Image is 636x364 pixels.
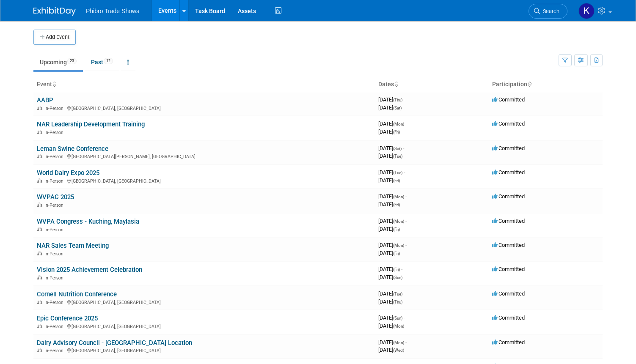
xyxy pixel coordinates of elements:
th: Event [33,77,375,92]
a: NAR Sales Team Meeting [37,242,109,249]
span: - [403,145,404,151]
span: (Tue) [393,170,402,175]
a: Dairy Advisory Council - [GEOGRAPHIC_DATA] Location [37,339,192,347]
span: - [404,290,405,297]
span: [DATE] [378,315,405,321]
span: (Fri) [393,251,400,256]
div: [GEOGRAPHIC_DATA], [GEOGRAPHIC_DATA] [37,298,372,305]
span: (Thu) [393,98,402,102]
a: AABP [37,96,53,104]
img: In-Person Event [37,251,42,255]
span: (Mon) [393,340,404,345]
span: [DATE] [378,347,404,353]
span: [DATE] [378,226,400,232]
div: [GEOGRAPHIC_DATA], [GEOGRAPHIC_DATA] [37,323,372,329]
span: (Tue) [393,154,402,159]
img: In-Person Event [37,348,42,352]
span: - [401,266,402,272]
a: Leman Swine Conference [37,145,108,153]
span: [DATE] [378,96,405,103]
img: In-Person Event [37,203,42,207]
span: (Fri) [393,178,400,183]
a: Search [529,4,567,19]
span: (Mon) [393,122,404,126]
span: Committed [492,339,525,345]
span: Committed [492,266,525,272]
a: WVPA Congress - Kuching, Maylasia [37,218,139,225]
span: In-Person [44,178,66,184]
a: Past12 [85,54,119,70]
span: Committed [492,290,525,297]
a: NAR Leadership Development Training [37,120,145,128]
span: [DATE] [378,242,407,248]
span: In-Person [44,203,66,208]
div: [GEOGRAPHIC_DATA], [GEOGRAPHIC_DATA] [37,104,372,111]
div: [GEOGRAPHIC_DATA], [GEOGRAPHIC_DATA] [37,347,372,353]
span: [DATE] [378,145,404,151]
span: 12 [104,58,113,64]
span: [DATE] [378,218,407,224]
span: [DATE] [378,177,400,183]
span: (Sat) [393,146,402,151]
span: 23 [67,58,77,64]
span: Committed [492,315,525,321]
span: (Thu) [393,300,402,304]
a: Sort by Event Name [52,81,56,88]
button: Add Event [33,30,76,45]
th: Dates [375,77,489,92]
span: [DATE] [378,290,405,297]
span: (Mon) [393,324,404,328]
img: In-Person Event [37,178,42,183]
div: [GEOGRAPHIC_DATA][PERSON_NAME], [GEOGRAPHIC_DATA] [37,153,372,159]
th: Participation [489,77,603,92]
span: Committed [492,242,525,248]
span: [DATE] [378,104,402,111]
span: - [405,242,407,248]
a: Sort by Participation Type [527,81,531,88]
span: (Fri) [393,227,400,232]
img: In-Person Event [37,275,42,279]
span: [DATE] [378,298,402,305]
span: - [404,169,405,175]
span: In-Person [44,251,66,257]
span: In-Person [44,275,66,281]
img: In-Person Event [37,154,42,158]
img: Karol Ehmen [578,3,595,19]
a: World Dairy Expo 2025 [37,169,99,177]
span: Committed [492,145,525,151]
span: (Mon) [393,219,404,224]
span: [DATE] [378,274,402,280]
div: [GEOGRAPHIC_DATA], [GEOGRAPHIC_DATA] [37,177,372,184]
span: [DATE] [378,120,407,127]
img: ExhibitDay [33,7,76,16]
span: - [404,315,405,321]
span: (Fri) [393,203,400,207]
a: Vision 2025 Achievement Celebration [37,266,142,274]
span: (Fri) [393,130,400,134]
img: In-Person Event [37,106,42,110]
span: (Wed) [393,348,404,353]
span: In-Person [44,227,66,233]
span: In-Person [44,324,66,329]
span: In-Person [44,130,66,135]
span: (Sat) [393,106,402,110]
span: Committed [492,169,525,175]
span: - [404,96,405,103]
span: Committed [492,120,525,127]
span: In-Person [44,348,66,353]
a: Epic Conference 2025 [37,315,98,322]
span: (Tue) [393,292,402,296]
span: [DATE] [378,169,405,175]
span: [DATE] [378,153,402,159]
span: - [405,120,407,127]
span: [DATE] [378,250,400,256]
span: In-Person [44,154,66,159]
span: (Sun) [393,316,402,320]
a: WVPAC 2025 [37,193,74,201]
span: Phibro Trade Shows [86,8,139,14]
img: In-Person Event [37,130,42,134]
span: [DATE] [378,339,407,345]
span: In-Person [44,106,66,111]
img: In-Person Event [37,324,42,328]
span: Committed [492,218,525,224]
